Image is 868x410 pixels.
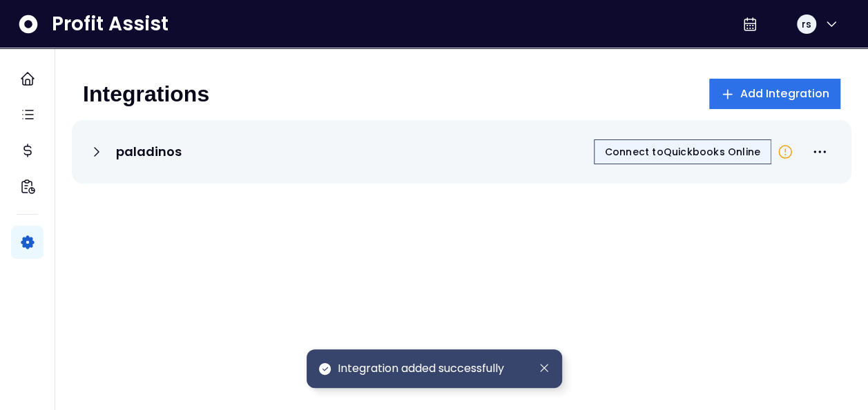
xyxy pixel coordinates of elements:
button: Connect toQuickbooks Online [594,139,771,164]
button: Dismiss [537,360,551,375]
span: Profit Assist [52,12,168,37]
button: Add Integration [709,79,841,109]
button: More options [804,137,835,167]
span: Integration added successfully [338,360,504,377]
span: rs [802,17,811,31]
p: paladinos [116,144,182,160]
span: Add Integration [740,86,830,102]
span: Connect to Quickbooks Online [605,145,760,159]
p: Integrations [83,80,209,108]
